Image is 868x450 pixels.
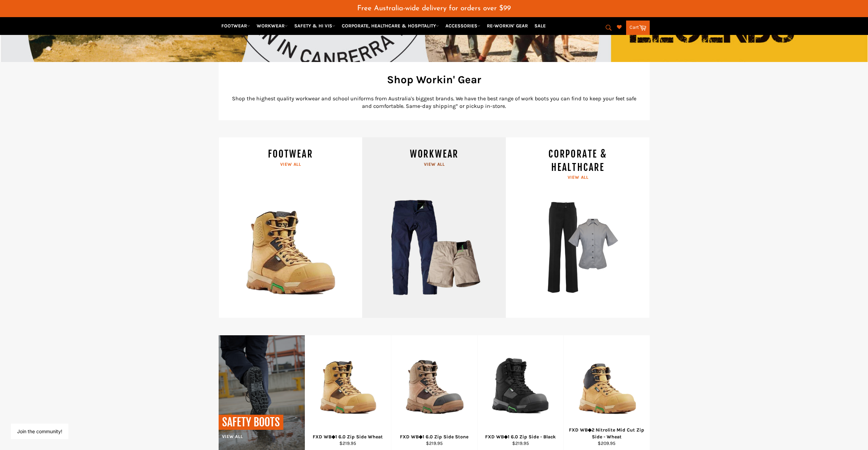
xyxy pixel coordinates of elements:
a: ACCESSORIES [443,20,483,32]
img: FXD WB◆1 6.0 Zip Side Black - Workin' Gear [486,349,555,420]
a: Cart [626,21,650,35]
img: FXD WB◆1 6.0 Zip Side Wheat - Workin' Gear [313,348,383,420]
a: SAFETY & HI VIS [292,20,338,32]
div: $219.95 [396,440,473,447]
div: FXD WB◆1 6.0 Zip Side Wheat [309,434,387,440]
div: FXD WB◆1 6.0 Zip Side - Black [482,434,559,440]
div: FXD WB◆2 Nitrolite Mid Cut Zip Side - Wheat [568,427,645,440]
div: $219.95 [482,440,559,447]
a: WORKWEAR [254,20,290,32]
a: CORPORATE, HEALTHCARE & HOSPITALITY [339,20,442,32]
a: SALE [532,20,548,32]
img: FXD WB◆1 6.0 Zip Side Stone - Workin' Gear [400,349,469,420]
a: WORKWEAR View all WORKWEAR [362,137,506,318]
div: $219.95 [309,440,387,447]
p: Shop the highest quality workwear and school uniforms from Australia's biggest brands. We have th... [229,95,639,110]
div: $209.95 [568,440,645,447]
span: Free Australia-wide delivery for orders over $99 [357,5,511,12]
button: Join the community! [17,428,62,434]
img: FXD WB◆2 4.5 Zip Side Wheat Safety Boots - Workin' Gear [572,349,641,420]
a: RE-WORKIN' GEAR [484,20,531,32]
a: CORPORATE & HEALTHCARE View all wear corporate [506,137,649,318]
a: FOOTWEAR View all Workin Gear Boots [219,137,362,318]
h2: Shop Workin' Gear [229,72,639,87]
div: FXD WB◆1 6.0 Zip Side Stone [396,434,473,440]
p: View all [222,434,283,440]
a: FOOTWEAR [219,20,253,32]
p: SAFETY BOOTS [219,415,283,430]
